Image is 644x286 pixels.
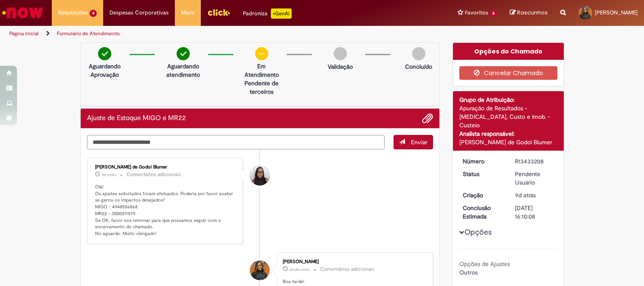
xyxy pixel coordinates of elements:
div: Pendente Usuário [515,170,554,187]
time: 28/08/2025 17:37:53 [101,172,116,177]
div: Opções do Chamado [453,43,564,60]
div: [PERSON_NAME] [283,259,424,264]
a: Rascunhos [510,9,548,17]
p: Aguardando Aprovação [84,62,125,79]
div: Maisa Franco De Godoi Blumer [250,166,270,185]
div: Renata Martins Tavares [250,261,270,280]
span: 6 [490,10,497,17]
span: Outros [459,269,478,276]
div: Grupo de Atribuição: [459,95,557,104]
ul: Trilhas de página [6,26,423,42]
small: Comentários adicionais [127,171,181,178]
span: 9m atrás [101,172,116,177]
img: check-circle-green.png [177,47,190,60]
span: 9d atrás [515,191,536,199]
span: Requisições [58,8,88,17]
textarea: Digite sua mensagem aqui... [87,135,385,149]
img: img-circle-grey.png [412,47,425,60]
dt: Status [456,170,509,178]
p: Em Atendimento [241,62,282,79]
div: [PERSON_NAME] de Godoi Blumer [95,165,236,170]
button: Cancelar Chamado [459,66,557,80]
p: Pendente de terceiros [241,79,282,96]
a: Página inicial [9,30,39,37]
div: Apuração de Resultados - [MEDICAL_DATA], Custo e Imob. - Custeio [459,104,557,129]
img: circle-minus.png [255,47,268,60]
div: [PERSON_NAME] de Godoi Blumer [459,138,557,146]
img: ServiceNow [1,4,45,21]
div: [DATE] 16:10:08 [515,204,554,221]
time: 20/08/2025 15:48:30 [515,191,536,199]
p: Aguardando atendimento [163,62,204,79]
span: Rascunhos [517,8,548,17]
div: Analista responsável: [459,129,557,138]
dt: Número [456,157,509,165]
b: Opções de Ajustes [459,260,510,268]
p: +GenAi [271,8,292,19]
p: Olá! Os ajustes solicitados foram efetuados. Poderia por favor avaliar se gerou os impactos desej... [95,184,236,237]
div: R13433208 [515,157,554,165]
span: Favoritos [465,8,488,17]
small: Comentários adicionais [320,266,374,273]
span: Enviar [411,138,427,146]
img: img-circle-grey.png [334,47,347,60]
img: click_logo_yellow_360x200.png [207,6,230,19]
span: [PERSON_NAME] [595,9,638,16]
dt: Criação [456,191,509,199]
button: Enviar [394,135,433,149]
time: 27/08/2025 17:04:55 [289,267,309,272]
dt: Conclusão Estimada [456,204,509,221]
button: Adicionar anexos [422,113,433,124]
span: More [181,8,194,17]
span: 4 [90,10,97,17]
a: Formulário de Atendimento [57,30,120,37]
div: 20/08/2025 15:48:30 [515,191,554,199]
h2: Ajuste de Estoque MIGO e MR22 Histórico de tíquete [87,115,186,122]
div: Padroniza [243,8,292,19]
p: Validação [328,62,353,71]
span: Despesas Corporativas [110,8,169,17]
p: Concluído [405,62,432,71]
img: check-circle-green.png [98,47,111,60]
span: um dia atrás [289,267,309,272]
